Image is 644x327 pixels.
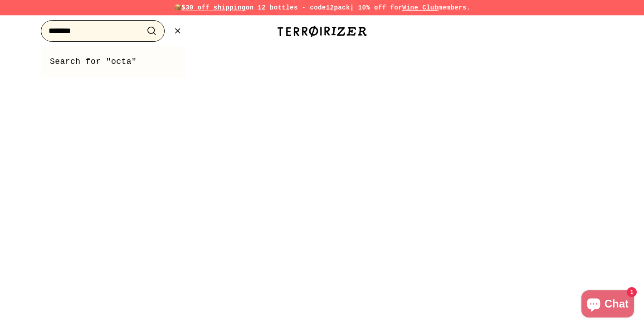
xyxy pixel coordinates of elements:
p: 📦 on 12 bottles - code | 10% off for members. [18,3,626,13]
strong: 12pack [326,4,350,11]
a: Wine Club [402,4,439,11]
inbox-online-store-chat: Shopify online store chat [579,290,637,320]
span: $30 off shipping [181,4,246,11]
a: Search for "octa" [50,55,177,68]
